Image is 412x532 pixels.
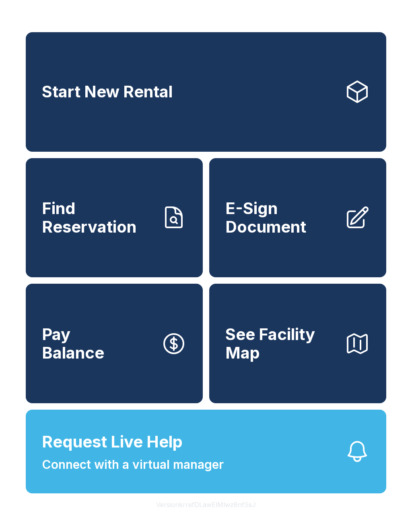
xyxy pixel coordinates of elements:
[42,199,154,236] span: Find Reservation
[42,325,104,362] span: Pay Balance
[209,158,386,278] a: E-Sign Document
[42,82,173,101] span: Start New Rental
[26,410,386,493] button: Request Live HelpConnect with a virtual manager
[26,158,203,278] a: Find Reservation
[26,284,203,403] button: PayBalance
[209,284,386,403] button: See Facility Map
[42,430,183,454] span: Request Live Help
[225,199,338,236] span: E-Sign Document
[42,456,224,474] span: Connect with a virtual manager
[26,32,386,152] a: Start New Rental
[225,325,338,362] span: See Facility Map
[150,493,262,516] button: VersionkrrefDLawElMlwz8nfSsJ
